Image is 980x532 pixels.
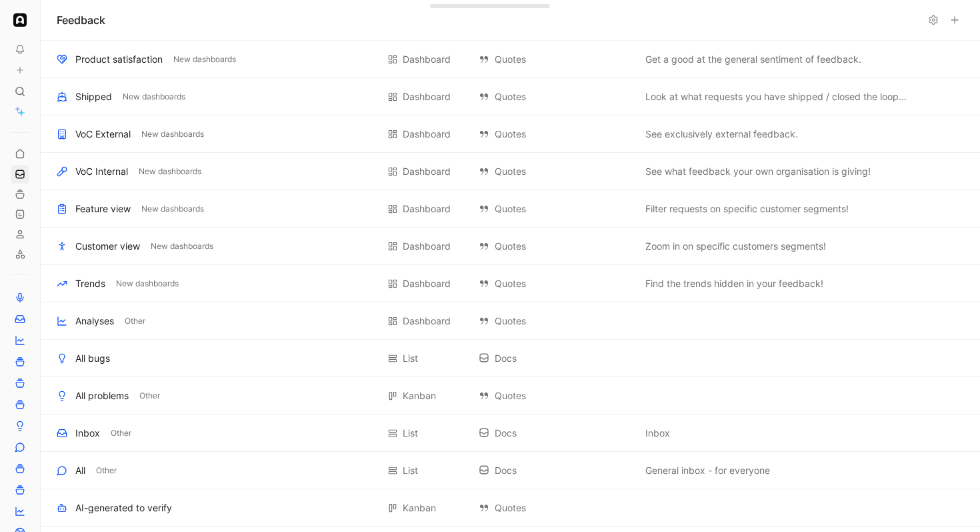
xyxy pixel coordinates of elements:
[125,314,145,328] span: Other
[171,53,239,65] button: New dashboards
[479,201,632,217] div: Quotes
[41,377,980,415] div: All problemsOtherKanban QuotesView actions
[479,89,632,105] div: Quotes
[173,53,236,66] span: New dashboards
[41,265,980,302] div: TrendsNew dashboardsDashboard QuotesFind the trends hidden in your feedback!View actions
[41,190,980,228] div: Feature viewNew dashboardsDashboard QuotesFilter requests on specific customer segments!View actions
[645,126,798,142] span: See exclusively external feedback.
[403,201,451,217] div: Dashboard
[139,128,207,140] button: New dashboards
[116,277,179,290] span: New dashboards
[403,164,451,180] div: Dashboard
[75,276,105,292] div: Trends
[13,13,27,27] img: Ada
[645,164,871,180] span: See what feedback your own organisation is giving!
[479,126,632,142] div: Quotes
[479,238,632,254] div: Quotes
[120,91,188,103] button: New dashboards
[11,11,29,29] button: Ada
[75,350,110,366] div: All bugs
[57,12,105,28] h1: Feedback
[479,164,632,180] div: Quotes
[75,51,163,67] div: Product satisfaction
[141,202,204,216] span: New dashboards
[479,463,632,479] div: Docs
[643,276,826,292] button: Find the trends hidden in your feedback!
[643,238,829,254] button: Zoom in on specific customers segments!
[479,51,632,67] div: Quotes
[75,500,172,516] div: AI-generated to verify
[645,463,770,479] span: General inbox - for everyone
[139,389,160,403] span: Other
[403,313,451,329] div: Dashboard
[403,276,451,292] div: Dashboard
[645,51,861,67] span: Get a good at the general sentiment of feedback.
[479,500,632,516] div: Quotes
[643,463,773,479] button: General inbox - for everyone
[41,115,980,153] div: VoC ExternalNew dashboardsDashboard QuotesSee exclusively external feedback.View actions
[108,427,134,439] button: Other
[75,126,131,142] div: VoC External
[41,415,980,452] div: InboxOtherList DocsInboxView actions
[136,166,204,178] button: New dashboards
[479,388,632,404] div: Quotes
[113,278,181,290] button: New dashboards
[75,238,140,254] div: Customer view
[403,126,451,142] div: Dashboard
[403,463,418,479] div: List
[643,201,851,217] button: Filter requests on specific customer segments!
[479,313,632,329] div: Quotes
[75,388,129,404] div: All problems
[111,427,131,440] span: Other
[403,238,451,254] div: Dashboard
[75,201,131,217] div: Feature view
[151,240,213,253] span: New dashboards
[643,126,801,142] button: See exclusively external feedback.
[403,350,418,366] div: List
[75,89,112,105] div: Shipped
[643,425,673,441] button: Inbox
[41,41,980,78] div: Product satisfactionNew dashboardsDashboard QuotesGet a good at the general sentiment of feedback...
[123,90,185,103] span: New dashboards
[41,452,980,489] div: AllOtherList DocsGeneral inbox - for everyoneView actions
[141,127,204,141] span: New dashboards
[403,89,451,105] div: Dashboard
[645,201,849,217] span: Filter requests on specific customer segments!
[643,89,910,105] button: Look at what requests you have shipped / closed the loop on!
[479,350,632,366] div: Docs
[148,240,216,252] button: New dashboards
[93,465,119,477] button: Other
[643,164,873,180] button: See what feedback your own organisation is giving!
[479,276,632,292] div: Quotes
[643,51,864,67] button: Get a good at the general sentiment of feedback.
[41,228,980,265] div: Customer viewNew dashboardsDashboard QuotesZoom in on specific customers segments!View actions
[41,302,980,340] div: AnalysesOtherDashboard QuotesView actions
[139,203,207,215] button: New dashboards
[645,276,823,292] span: Find the trends hidden in your feedback!
[75,164,128,180] div: VoC Internal
[403,388,436,404] div: Kanban
[41,489,980,527] div: AI-generated to verifyKanban QuotesView actions
[75,425,100,441] div: Inbox
[41,153,980,190] div: VoC InternalNew dashboardsDashboard QuotesSee what feedback your own organisation is giving!View ...
[41,78,980,115] div: ShippedNew dashboardsDashboard QuotesLook at what requests you have shipped / closed the loop on!...
[645,425,670,441] span: Inbox
[645,89,907,105] span: Look at what requests you have shipped / closed the loop on!
[403,500,436,516] div: Kanban
[139,165,201,178] span: New dashboards
[41,340,980,377] div: All bugsList DocsView actions
[75,463,85,479] div: All
[75,313,114,329] div: Analyses
[403,425,418,441] div: List
[403,51,451,67] div: Dashboard
[479,425,632,441] div: Docs
[645,238,826,254] span: Zoom in on specific customers segments!
[137,390,163,402] button: Other
[122,315,148,327] button: Other
[96,464,117,477] span: Other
